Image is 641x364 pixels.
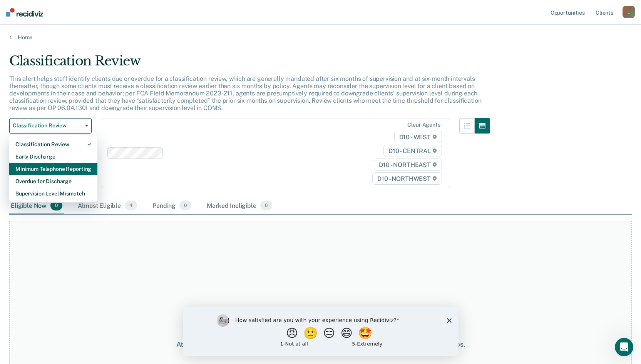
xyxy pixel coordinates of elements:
span: 4 [125,200,137,210]
div: Pending0 [151,197,193,214]
div: Eligible Now0 [9,197,64,214]
iframe: Survey by Kim from Recidiviz [183,307,459,356]
span: 0 [50,200,62,210]
iframe: Intercom live chat [615,338,633,356]
button: L [623,6,635,18]
div: Classification Review [15,138,91,150]
span: D10 - WEST [394,131,442,143]
div: Marked Ineligible0 [205,197,274,214]
span: 0 [179,200,191,210]
a: Home [9,34,632,41]
button: Classification Review [9,118,92,134]
img: Recidiviz [6,8,43,17]
div: Minimum Telephone Reporting [15,163,91,175]
div: Clear agents [407,122,440,128]
span: Classification Review [13,122,82,129]
div: Classification Review [9,53,490,75]
div: At this time, there are no clients who are Eligible Now. Please navigate to one of the other tabs. [165,340,476,349]
div: Almost Eligible4 [76,197,139,214]
p: This alert helps staff identify clients due or overdue for a classification review, which are gen... [9,75,481,112]
span: D10 - NORTHEAST [374,159,442,171]
span: D10 - CENTRAL [383,145,442,157]
div: Early Discharge [15,150,91,163]
span: D10 - NORTHWEST [372,172,442,185]
div: Overdue for Discharge [15,175,91,187]
div: Supervision Level Mismatch [15,187,91,200]
span: 0 [260,200,272,210]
